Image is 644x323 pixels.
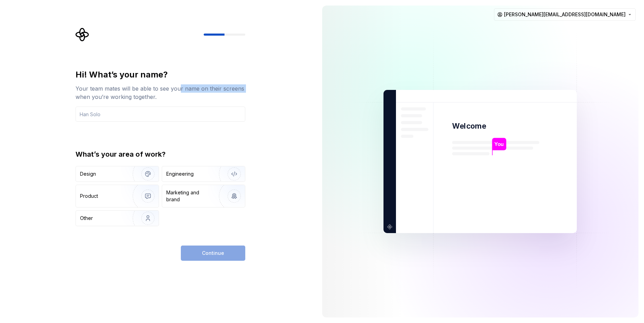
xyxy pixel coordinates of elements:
[452,121,486,131] p: Welcome
[166,189,213,203] div: Marketing and brand
[504,11,626,18] span: [PERSON_NAME][EMAIL_ADDRESS][DOMAIN_NAME]
[80,215,93,222] div: Other
[76,107,245,122] input: Han Solo
[80,193,98,200] div: Product
[166,170,194,177] div: Engineering
[76,28,89,41] svg: Supernova Logo
[80,170,96,177] div: Design
[76,84,245,101] div: Your team mates will be able to see your name on their screens when you’re working together.
[494,8,636,21] button: [PERSON_NAME][EMAIL_ADDRESS][DOMAIN_NAME]
[76,69,245,80] div: Hi! What’s your name?
[495,140,504,148] p: You
[76,149,245,159] div: What’s your area of work?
